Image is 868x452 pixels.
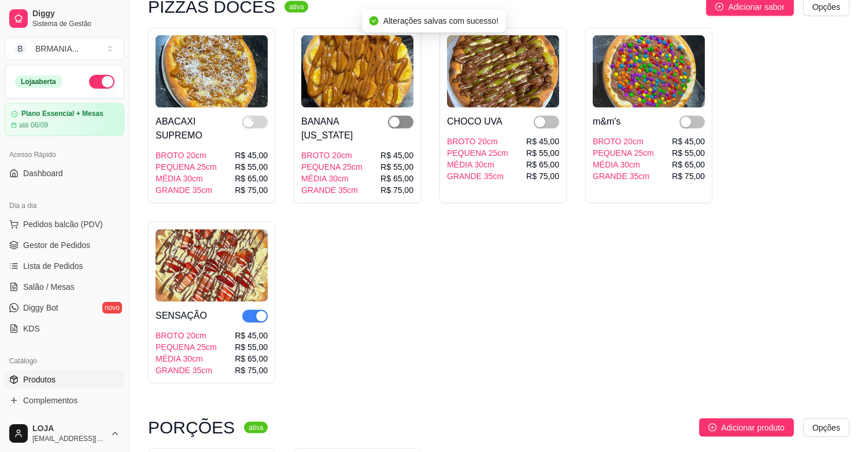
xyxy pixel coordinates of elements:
[35,43,79,54] div: BRMANIA ...
[301,35,413,108] img: product-image
[803,418,849,437] button: Opções
[23,167,63,179] span: Dashboard
[593,159,654,170] div: MÉDIA 30cm
[23,239,90,251] span: Gestor de Pedidos
[32,9,120,19] span: Diggy
[672,159,705,170] div: R$ 65,00
[5,257,124,275] a: Lista de Pedidos
[381,184,413,196] div: R$ 75,00
[14,75,62,88] div: Loja aberta
[699,418,794,437] button: Adicionar produto
[156,229,268,302] img: product-image
[812,1,840,13] span: Opções
[301,150,363,161] div: BROTO 20cm
[23,323,40,334] span: KDS
[23,260,83,272] span: Lista de Pedidos
[244,422,268,433] sup: ativa
[5,370,124,389] a: Produtos
[23,395,77,406] span: Complementos
[593,115,620,129] div: m&m's
[235,353,268,364] div: R$ 65,00
[235,150,268,161] div: R$ 45,00
[5,37,124,60] button: Select a team
[156,35,268,108] img: product-image
[235,184,268,196] div: R$ 75,00
[5,236,124,254] a: Gestor de Pedidos
[301,115,388,143] div: BANANA [US_STATE]
[526,159,559,170] div: R$ 65,00
[32,424,106,434] span: LOJA
[32,19,120,28] span: Sistema de Gestão
[812,421,840,434] span: Opções
[21,110,104,118] article: Plano Essencial + Mesas
[23,374,56,385] span: Produtos
[5,103,124,136] a: Plano Essencial + Mesasaté 06/09
[156,184,217,196] div: GRANDE 35cm
[235,364,268,376] div: R$ 75,00
[721,421,785,434] span: Adicionar produto
[593,35,705,108] img: product-image
[301,161,363,173] div: PEQUENA 25cm
[32,434,106,443] span: [EMAIL_ADDRESS][DOMAIN_NAME]
[5,164,124,183] a: Dashboard
[235,173,268,184] div: R$ 65,00
[156,353,217,364] div: MÉDIA 30cm
[383,16,498,25] span: Alterações salvas com sucesso!
[156,161,217,173] div: PEQUENA 25cm
[5,215,124,234] button: Pedidos balcão (PDV)
[301,184,363,196] div: GRANDE 35cm
[301,173,363,184] div: MÉDIA 30cm
[23,302,58,314] span: Diggy Bot
[156,173,217,184] div: MÉDIA 30cm
[447,170,508,182] div: GRANDE 35cm
[23,218,103,230] span: Pedidos balcão (PDV)
[235,161,268,173] div: R$ 55,00
[5,278,124,296] a: Salão / Mesas
[156,115,242,143] div: ABACAXI SUPREMO
[526,170,559,182] div: R$ 75,00
[5,196,124,215] div: Dia a dia
[5,5,124,32] a: DiggySistema de Gestão
[370,16,379,25] span: check-circle
[156,364,217,376] div: GRANDE 35cm
[5,352,124,370] div: Catálogo
[447,147,508,159] div: PEQUENA 25cm
[14,43,26,54] span: B
[381,173,413,184] div: R$ 65,00
[5,145,124,164] div: Acesso Rápido
[672,170,705,182] div: R$ 75,00
[728,1,784,13] span: Adicionar sabor
[89,75,114,89] button: Alterar Status
[19,121,48,130] article: até 06/09
[715,3,723,11] span: plus-circle
[447,159,508,170] div: MÉDIA 30cm
[156,309,207,323] div: SENSAÇÃO
[526,147,559,159] div: R$ 55,00
[148,421,235,435] h3: PORÇÕES
[23,281,75,293] span: Salão / Mesas
[526,136,559,147] div: R$ 45,00
[156,150,217,161] div: BROTO 20cm
[447,136,508,147] div: BROTO 20cm
[156,330,217,341] div: BROTO 20cm
[593,136,654,147] div: BROTO 20cm
[235,330,268,341] div: R$ 45,00
[285,1,308,13] sup: ativa
[235,341,268,353] div: R$ 55,00
[156,341,217,353] div: PEQUENA 25cm
[381,150,413,161] div: R$ 45,00
[708,424,716,432] span: plus-circle
[672,136,705,147] div: R$ 45,00
[381,161,413,173] div: R$ 55,00
[672,147,705,159] div: R$ 55,00
[593,170,654,182] div: GRANDE 35cm
[5,391,124,410] a: Complementos
[5,319,124,338] a: KDS
[243,117,254,127] span: loading
[447,115,503,129] div: CHOCO UVA
[447,35,559,108] img: product-image
[5,298,124,317] a: Diggy Botnovo
[593,147,654,159] div: PEQUENA 25cm
[5,420,124,447] button: LOJA[EMAIL_ADDRESS][DOMAIN_NAME]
